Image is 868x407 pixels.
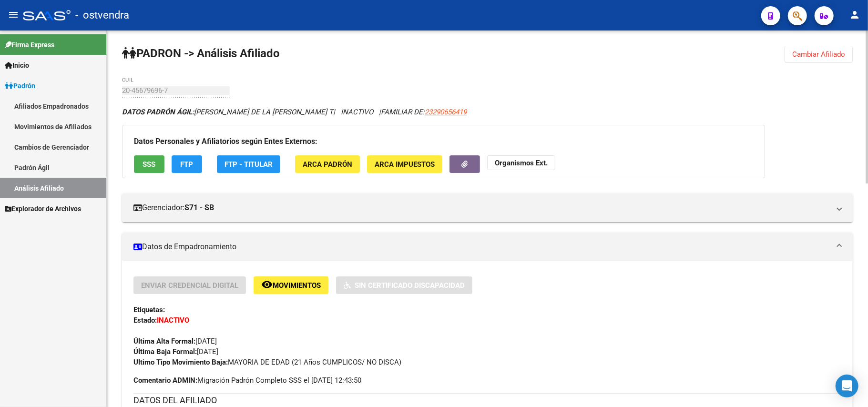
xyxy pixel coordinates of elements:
button: Movimientos [254,276,328,294]
i: | INACTIVO | [122,108,467,116]
span: Inicio [5,60,29,71]
span: FAMILIAR DE: [381,108,467,116]
button: Enviar Credencial Digital [133,276,246,294]
button: Organismos Ext. [487,155,555,170]
mat-icon: remove_red_eye [261,279,273,290]
strong: Última Alta Formal: [133,337,195,346]
span: MAYORIA DE EDAD (21 Años CUMPLICOS/ NO DISCA) [133,358,401,366]
strong: Etiquetas: [133,305,165,314]
strong: Ultimo Tipo Movimiento Baja: [133,358,228,366]
span: ARCA Padrón [303,160,352,169]
button: ARCA Impuestos [367,155,442,173]
button: Sin Certificado Discapacidad [336,276,472,294]
span: [DATE] [133,337,217,346]
button: ARCA Padrón [295,155,360,173]
button: SSS [134,155,164,173]
span: [DATE] [133,347,218,356]
div: Open Intercom Messenger [836,375,858,397]
span: Movimientos [273,281,321,290]
h3: Datos Personales y Afiliatorios según Entes Externos: [134,135,753,148]
mat-panel-title: Datos de Empadronamiento [133,242,830,252]
span: - ostvendra [75,5,129,26]
strong: INACTIVO [157,316,189,325]
strong: Última Baja Formal: [133,347,197,356]
span: SSS [143,160,156,169]
strong: Comentario ADMIN: [133,376,197,385]
span: FTP - Titular [225,160,273,169]
span: Enviar Credencial Digital [141,281,238,290]
mat-expansion-panel-header: Datos de Empadronamiento [122,233,853,261]
mat-icon: menu [8,9,19,20]
button: Cambiar Afiliado [785,46,853,63]
span: ARCA Impuestos [375,160,435,169]
strong: Estado: [133,316,157,325]
strong: S71 - SB [184,203,214,213]
h3: DATOS DEL AFILIADO [133,394,841,407]
mat-icon: person [849,9,860,20]
strong: Organismos Ext. [495,159,548,167]
span: [PERSON_NAME] DE LA [PERSON_NAME] T [122,108,333,116]
mat-panel-title: Gerenciador: [133,203,830,213]
span: Cambiar Afiliado [792,50,845,59]
span: Firma Express [5,40,54,50]
span: Padrón [5,81,35,91]
strong: PADRON -> Análisis Afiliado [122,47,280,60]
span: Explorador de Archivos [5,203,81,214]
span: Sin Certificado Discapacidad [355,281,465,290]
button: FTP [172,155,202,173]
span: FTP [181,160,194,169]
button: FTP - Titular [217,155,280,173]
span: 23290656419 [425,108,467,116]
mat-expansion-panel-header: Gerenciador:S71 - SB [122,193,853,222]
strong: DATOS PADRÓN ÁGIL: [122,108,194,116]
span: Migración Padrón Completo SSS el [DATE] 12:43:50 [133,375,361,386]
